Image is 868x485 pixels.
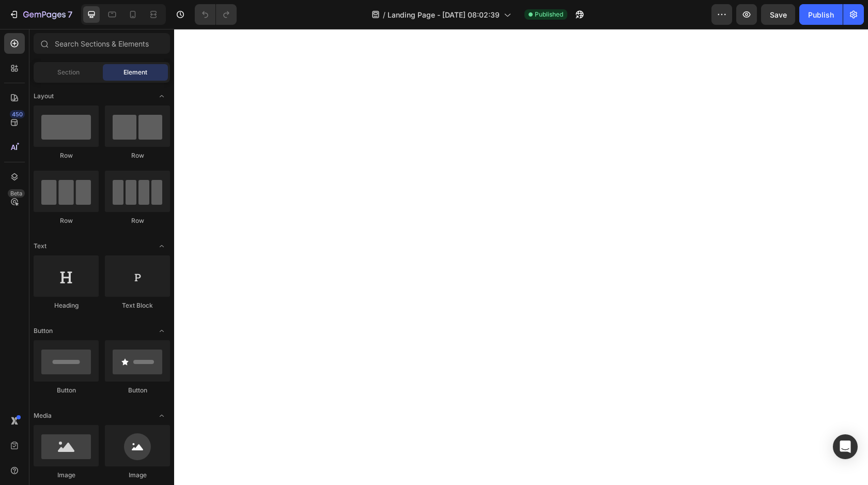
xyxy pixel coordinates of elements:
[153,407,170,424] span: Toggle open
[808,9,834,20] div: Publish
[195,4,237,25] div: Undo/Redo
[10,110,25,118] div: 450
[34,33,170,54] input: Search Sections & Elements
[105,216,170,225] div: Row
[535,10,563,19] span: Published
[105,151,170,160] div: Row
[833,434,858,459] div: Open Intercom Messenger
[153,88,170,104] span: Toggle open
[799,4,843,25] button: Publish
[105,386,170,395] div: Button
[8,189,25,198] div: Beta
[4,4,77,25] button: 7
[34,386,99,395] div: Button
[34,92,54,101] span: Layout
[761,4,795,25] button: Save
[383,9,385,20] span: /
[34,301,99,310] div: Heading
[153,238,170,254] span: Toggle open
[105,301,170,310] div: Text Block
[34,326,53,336] span: Button
[34,216,99,225] div: Row
[57,68,80,77] span: Section
[123,68,147,77] span: Element
[153,323,170,339] span: Toggle open
[34,151,99,160] div: Row
[34,471,99,480] div: Image
[770,10,787,19] span: Save
[105,471,170,480] div: Image
[388,9,500,20] span: Landing Page - [DATE] 08:02:39
[174,29,868,485] iframe: Design area
[34,411,52,420] span: Media
[68,8,72,21] p: 7
[34,241,47,251] span: Text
